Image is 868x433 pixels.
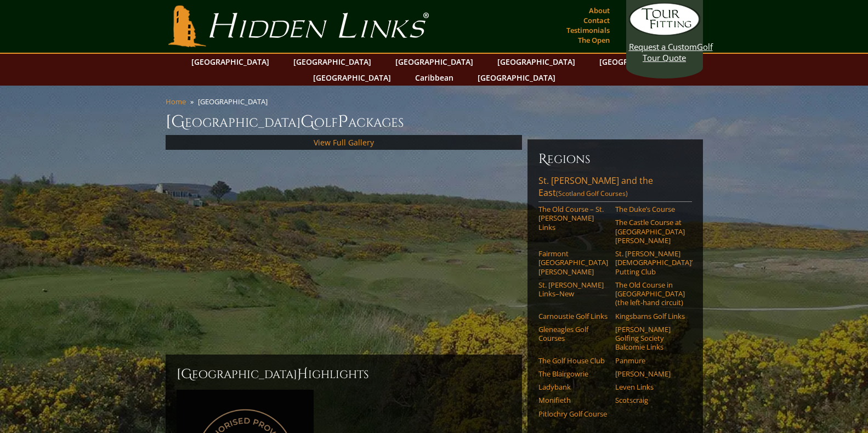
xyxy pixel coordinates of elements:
[615,312,685,320] a: Kingsbarns Golf Links
[166,97,186,106] a: Home
[410,70,459,86] a: Caribbean
[581,13,612,28] a: Contact
[538,396,608,404] a: Monifieth
[594,54,683,70] a: [GEOGRAPHIC_DATA]
[586,3,612,18] a: About
[538,150,692,168] h6: Regions
[564,23,612,38] a: Testimonials
[538,312,608,320] a: Carnoustie Golf Links
[629,3,700,63] a: Request a CustomGolf Tour Quote
[297,365,308,383] span: H
[166,111,703,133] h1: [GEOGRAPHIC_DATA] olf ackages
[575,32,612,48] a: The Open
[538,205,608,232] a: The Old Course – St. [PERSON_NAME] Links
[492,54,581,70] a: [GEOGRAPHIC_DATA]
[538,356,608,365] a: The Golf House Club
[300,111,314,133] span: G
[538,175,692,202] a: St. [PERSON_NAME] and the East(Scotland Golf Courses)
[615,205,685,213] a: The Duke’s Course
[615,249,685,276] a: St. [PERSON_NAME] [DEMOGRAPHIC_DATA]’ Putting Club
[615,356,685,365] a: Panmure
[556,189,628,198] span: (Scotland Golf Courses)
[615,369,685,378] a: [PERSON_NAME]
[615,383,685,391] a: Leven Links
[308,70,396,86] a: [GEOGRAPHIC_DATA]
[198,97,272,106] li: [GEOGRAPHIC_DATA]
[314,137,374,148] a: View Full Gallery
[177,365,511,383] h2: [GEOGRAPHIC_DATA] ighlights
[538,325,608,343] a: Gleneagles Golf Courses
[615,280,685,307] a: The Old Course in [GEOGRAPHIC_DATA] (the left-hand circuit)
[338,111,348,133] span: P
[538,369,608,378] a: The Blairgowrie
[538,249,608,276] a: Fairmont [GEOGRAPHIC_DATA][PERSON_NAME]
[538,280,608,299] a: St. [PERSON_NAME] Links–New
[629,41,697,52] span: Request a Custom
[538,409,608,418] a: Pitlochry Golf Course
[186,54,275,70] a: [GEOGRAPHIC_DATA]
[615,218,685,245] a: The Castle Course at [GEOGRAPHIC_DATA][PERSON_NAME]
[472,70,561,86] a: [GEOGRAPHIC_DATA]
[390,54,479,70] a: [GEOGRAPHIC_DATA]
[538,383,608,391] a: Ladybank
[288,54,377,70] a: [GEOGRAPHIC_DATA]
[615,325,685,352] a: [PERSON_NAME] Golfing Society Balcomie Links
[615,396,685,404] a: Scotscraig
